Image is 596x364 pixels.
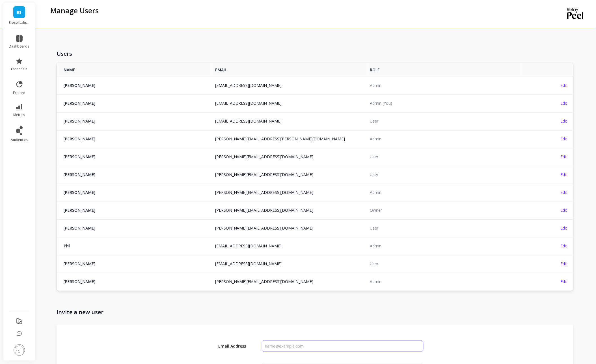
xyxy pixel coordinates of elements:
[64,243,208,249] span: Phil
[50,6,99,15] p: Manage Users
[215,207,314,213] a: [PERSON_NAME][EMAIL_ADDRESS][DOMAIN_NAME]
[561,279,567,284] span: Edit
[367,95,522,112] td: Admin (You)
[561,207,567,213] span: Edit
[561,118,567,124] span: Edit
[64,118,208,124] span: [PERSON_NAME]
[9,44,30,49] span: dashboards
[206,343,246,349] span: Email Address
[367,184,522,201] td: Admin
[367,237,522,254] td: Admin
[215,172,314,177] a: [PERSON_NAME][EMAIL_ADDRESS][DOMAIN_NAME]
[262,341,424,352] input: name@example.com
[561,154,567,159] span: Edit
[17,9,21,16] span: B(
[561,100,567,106] span: Edit
[64,136,208,142] span: [PERSON_NAME]
[367,166,522,183] td: User
[64,154,208,160] span: [PERSON_NAME]
[212,63,367,77] th: EMAIL
[9,20,30,25] p: Biocol Labs (US)
[367,63,522,77] th: ROLE
[215,83,282,88] a: [EMAIL_ADDRESS][DOMAIN_NAME]
[561,136,567,142] span: Edit
[367,148,522,165] td: User
[13,113,25,117] span: metrics
[215,118,282,124] a: [EMAIL_ADDRESS][DOMAIN_NAME]
[215,136,345,142] a: [PERSON_NAME][EMAIL_ADDRESS][PERSON_NAME][DOMAIN_NAME]
[57,50,573,58] h1: Users
[13,91,25,95] span: explore
[367,130,522,147] td: Admin
[215,190,314,195] a: [PERSON_NAME][EMAIL_ADDRESS][DOMAIN_NAME]
[57,63,212,77] th: NAME
[561,83,567,88] span: Edit
[215,100,282,106] a: [EMAIL_ADDRESS][DOMAIN_NAME]
[64,279,208,284] span: [PERSON_NAME]
[367,112,522,130] td: User
[367,273,522,290] td: Admin
[367,219,522,237] td: User
[367,202,522,219] td: Owner
[64,190,208,195] span: [PERSON_NAME]
[64,207,208,213] span: [PERSON_NAME]
[561,261,567,266] span: Edit
[215,243,282,249] a: [EMAIL_ADDRESS][DOMAIN_NAME]
[57,308,573,316] h1: Invite a new user
[561,225,567,231] span: Edit
[215,261,282,266] a: [EMAIL_ADDRESS][DOMAIN_NAME]
[367,255,522,272] td: User
[561,243,567,249] span: Edit
[11,138,28,142] span: audiences
[215,225,314,231] a: [PERSON_NAME][EMAIL_ADDRESS][DOMAIN_NAME]
[561,172,567,177] span: Edit
[14,344,25,356] img: profile picture
[215,279,314,284] a: [PERSON_NAME][EMAIL_ADDRESS][DOMAIN_NAME]
[64,100,208,106] span: [PERSON_NAME]
[561,190,567,195] span: Edit
[64,83,208,88] span: [PERSON_NAME]
[64,261,208,267] span: [PERSON_NAME]
[11,67,27,71] span: essentials
[64,172,208,177] span: [PERSON_NAME]
[64,225,208,231] span: [PERSON_NAME]
[367,77,522,94] td: Admin
[215,154,314,159] a: [PERSON_NAME][EMAIL_ADDRESS][DOMAIN_NAME]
